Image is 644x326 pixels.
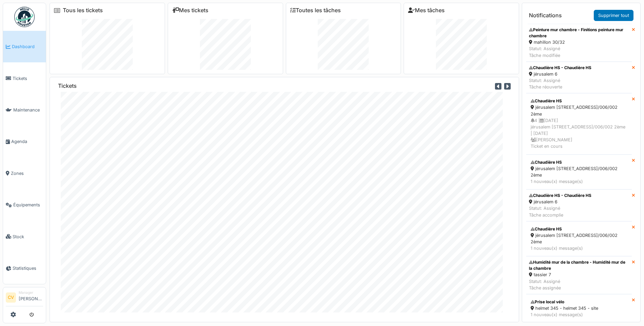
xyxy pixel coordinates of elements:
div: mahillon 30/32 [529,39,629,45]
div: Statut: Assigné Tâche assignée [529,278,629,291]
div: Chaudière HS - Chaudière HS [529,192,591,199]
a: Stock [3,221,46,252]
div: Manager [19,290,43,295]
div: Peinture mur chambre - Finitions peinture mur chambre [529,27,629,39]
a: Humidité mur de la chambre - Humidité mur de la chambre tassier 7 Statut: AssignéTâche assignée [526,256,632,294]
div: jérusalem 6 [529,71,591,77]
span: Dashboard [12,43,43,50]
div: Prise local vélo [531,299,627,305]
a: Chaudière HS jérusalem [STREET_ADDRESS]/006/002 2ème 1 nouveau(x) message(s) [526,221,632,257]
div: Humidité mur de la chambre - Humidité mur de la chambre [529,259,629,271]
a: Chaudière HS - Chaudière HS jérusalem 6 Statut: AssignéTâche accomplie [526,189,632,221]
div: Chaudière HS [531,98,627,104]
a: Peinture mur chambre - Finitions peinture mur chambre mahillon 30/32 Statut: AssignéTâche modifiée [526,24,632,62]
h6: Notifications [529,12,562,19]
span: Équipements [13,202,43,208]
a: Toutes les tâches [290,7,341,14]
div: jérusalem [STREET_ADDRESS]/006/002 2ème [531,165,627,178]
a: CV Manager[PERSON_NAME] [6,290,43,306]
div: 4 | [DATE] jérusalem [STREET_ADDRESS]/006/002 2ème | [DATE] [PERSON_NAME] Ticket en cours [531,117,627,150]
a: Équipements [3,189,46,221]
div: 1 nouveau(x) message(s) [531,311,627,318]
span: Zones [11,170,43,177]
div: 1 nouveau(x) message(s) [531,245,627,251]
li: [PERSON_NAME] [19,290,43,305]
span: Tickets [13,75,43,82]
a: Maintenance [3,94,46,126]
a: Statistiques [3,252,46,284]
h6: Tickets [58,83,77,89]
a: Supprimer tout [594,10,633,21]
div: helmet 345 - helmet 345 - site [531,305,627,311]
img: Badge_color-CXgf-gQk.svg [14,7,35,27]
span: Agenda [11,138,43,145]
span: Statistiques [13,265,43,271]
div: Statut: Assigné Tâche modifiée [529,45,629,58]
a: Agenda [3,126,46,157]
div: jérusalem [STREET_ADDRESS]/006/002 2ème [531,104,627,117]
a: Chaudière HS jérusalem [STREET_ADDRESS]/006/002 2ème 1 nouveau(x) message(s) [526,155,632,190]
a: Mes tâches [408,7,445,14]
div: Chaudière HS - Chaudière HS [529,65,591,71]
div: Statut: Assigné Tâche accomplie [529,205,591,218]
div: jérusalem 6 [529,199,591,205]
div: jérusalem [STREET_ADDRESS]/006/002 2ème [531,232,627,245]
div: 1 nouveau(x) message(s) [531,178,627,185]
a: Tous les tickets [63,7,103,14]
span: Stock [13,233,43,240]
a: Mes tickets [172,7,208,14]
a: Tickets [3,62,46,94]
div: tassier 7 [529,271,629,278]
div: Chaudière HS [531,159,627,165]
a: Prise local vélo helmet 345 - helmet 345 - site 1 nouveau(x) message(s) [526,294,632,323]
a: Dashboard [3,31,46,62]
div: Statut: Assigné Tâche réouverte [529,77,591,90]
div: Chaudière HS [531,226,627,232]
a: Chaudière HS - Chaudière HS jérusalem 6 Statut: AssignéTâche réouverte [526,62,632,94]
a: Zones [3,158,46,189]
li: CV [6,292,16,303]
a: Chaudière HS jérusalem [STREET_ADDRESS]/006/002 2ème 4 |[DATE]jérusalem [STREET_ADDRESS]/006/002 ... [526,93,632,154]
span: Maintenance [13,107,43,113]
